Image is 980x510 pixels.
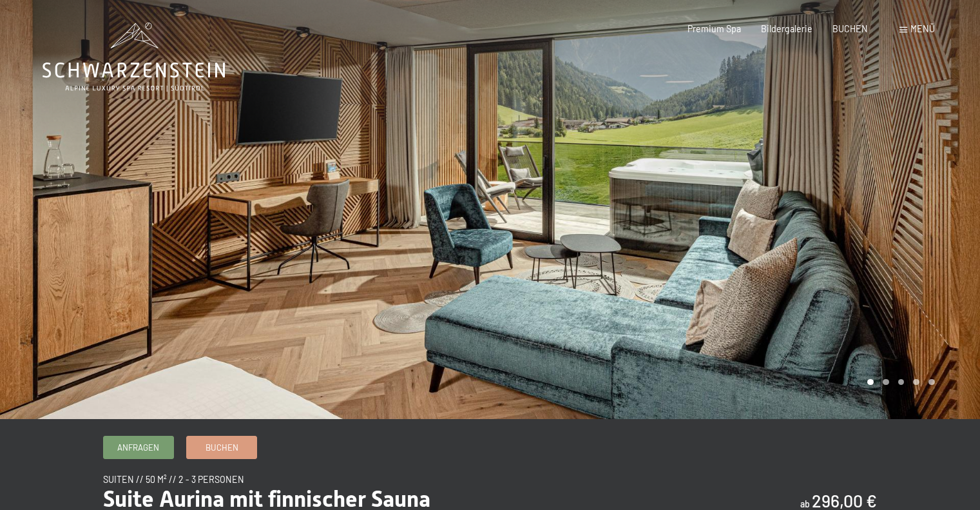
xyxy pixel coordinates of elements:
[206,442,238,453] span: Buchen
[832,23,868,34] a: BUCHEN
[687,23,741,34] a: Premium Spa
[761,23,812,34] a: Bildergalerie
[910,23,935,34] span: Menü
[187,436,256,458] a: Buchen
[103,474,244,485] span: Suiten // 50 m² // 2 - 3 Personen
[800,498,810,509] span: ab
[117,442,159,453] span: Anfragen
[104,436,173,458] a: Anfragen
